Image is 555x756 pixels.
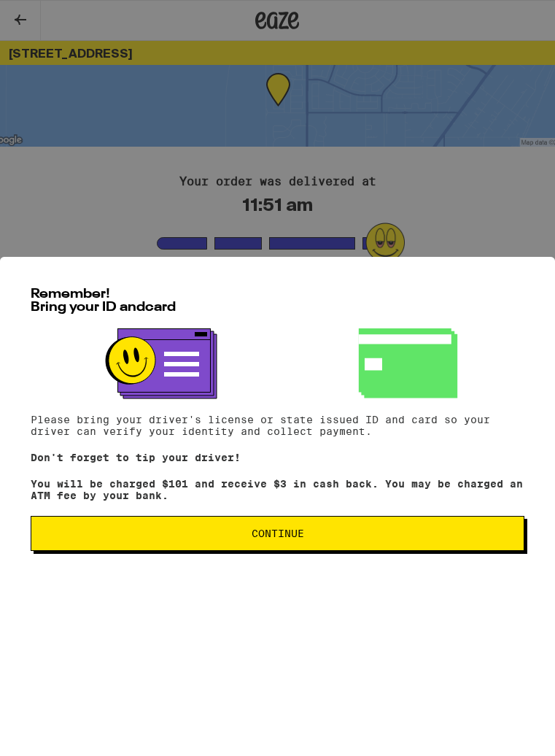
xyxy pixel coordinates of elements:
[252,528,304,539] span: Continue
[31,414,524,437] p: Please bring your driver's license or state issued ID and card so your driver can verify your ide...
[31,452,524,463] p: Don't forget to tip your driver!
[31,288,176,314] span: Remember! Bring your ID and card
[31,478,524,501] p: You will be charged $101 and receive $3 in cash back. You may be charged an ATM fee by your bank.
[31,516,524,551] button: Continue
